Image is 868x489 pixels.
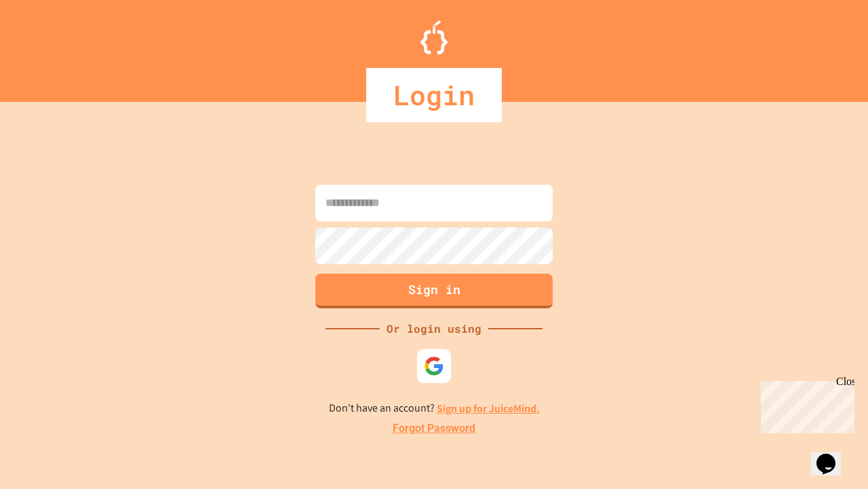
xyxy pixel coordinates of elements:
img: google-icon.svg [424,356,444,376]
p: Don't have an account? [329,400,540,417]
img: Logo.svg [420,20,448,54]
div: Or login using [380,321,488,337]
a: Forgot Password [393,420,475,437]
div: Login [366,68,502,122]
button: Sign in [315,274,553,308]
div: Chat with us now!Close [5,5,94,86]
iframe: chat widget [755,376,854,433]
iframe: chat widget [811,435,854,475]
a: Sign up for JuiceMind. [437,401,540,416]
